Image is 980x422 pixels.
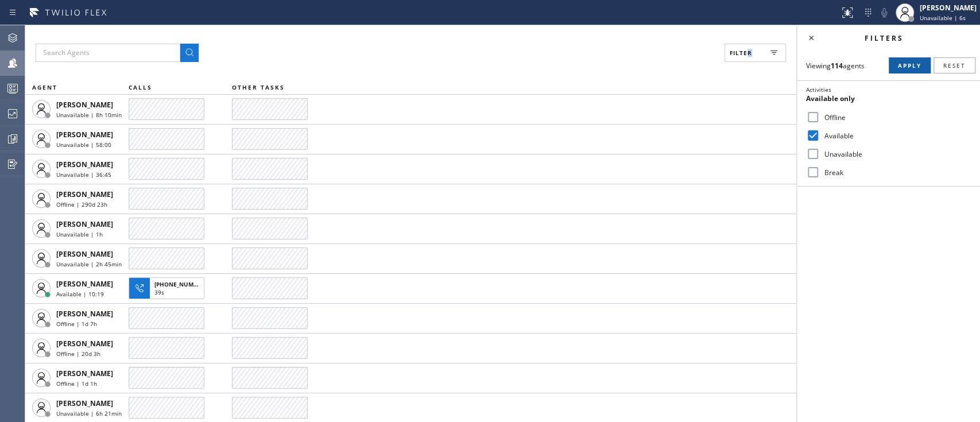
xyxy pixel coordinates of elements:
[56,160,113,169] span: [PERSON_NAME]
[154,288,164,296] span: 39s
[56,249,113,259] span: [PERSON_NAME]
[56,279,113,289] span: [PERSON_NAME]
[806,61,865,71] span: Viewing agents
[806,86,971,94] div: Activities
[820,168,971,177] label: Break
[920,3,977,13] div: [PERSON_NAME]
[129,274,208,303] button: [PHONE_NUMBER]39s
[56,380,97,388] span: Offline | 1d 1h
[920,14,966,22] span: Unavailable | 6s
[831,61,843,71] strong: 114
[56,320,97,328] span: Offline | 1d 7h
[56,200,107,208] span: Offline | 290d 23h
[129,83,152,91] span: CALLS
[36,44,180,62] input: Search Agents
[933,57,975,73] button: Reset
[56,398,113,408] span: [PERSON_NAME]
[56,171,111,179] span: Unavailable | 36:45
[725,44,786,62] button: Filter
[730,49,752,57] span: Filter
[820,149,971,159] label: Unavailable
[154,280,207,288] span: [PHONE_NUMBER]
[943,61,966,69] span: Reset
[820,131,971,141] label: Available
[889,57,931,73] button: Apply
[56,369,113,378] span: [PERSON_NAME]
[56,100,113,110] span: [PERSON_NAME]
[32,83,57,91] span: AGENT
[864,33,903,43] span: Filters
[56,260,122,268] span: Unavailable | 2h 45min
[56,130,113,140] span: [PERSON_NAME]
[56,189,113,199] span: [PERSON_NAME]
[820,113,971,122] label: Offline
[56,219,113,229] span: [PERSON_NAME]
[56,350,100,358] span: Offline | 20d 3h
[876,5,892,21] button: Mute
[56,290,104,298] span: Available | 10:19
[898,61,921,69] span: Apply
[806,94,855,103] span: Available only
[56,309,113,319] span: [PERSON_NAME]
[56,339,113,349] span: [PERSON_NAME]
[56,409,122,417] span: Unavailable | 6h 21min
[232,83,285,91] span: OTHER TASKS
[56,230,103,238] span: Unavailable | 1h
[56,111,122,119] span: Unavailable | 8h 10min
[56,141,111,149] span: Unavailable | 58:00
